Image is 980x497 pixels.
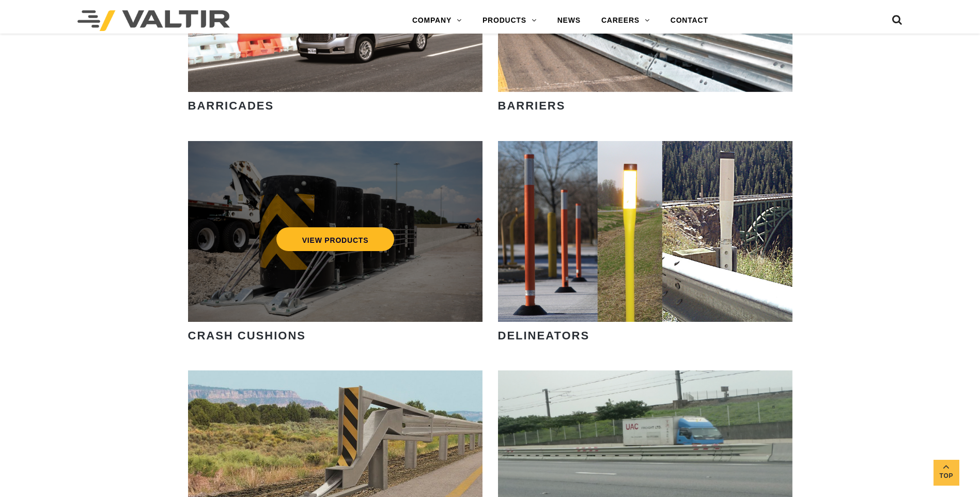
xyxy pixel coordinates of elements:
[591,10,660,31] a: CAREERS
[77,10,230,31] img: Valtir
[934,460,959,486] a: Top
[498,329,590,342] strong: DELINEATORS
[547,10,591,31] a: NEWS
[402,10,472,31] a: COMPANY
[498,99,566,112] strong: BARRIERS
[188,329,306,342] strong: CRASH CUSHIONS
[934,470,959,482] span: Top
[660,10,719,31] a: CONTACT
[472,10,547,31] a: PRODUCTS
[188,99,274,112] strong: BARRICADES
[276,227,394,251] a: VIEW PRODUCTS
